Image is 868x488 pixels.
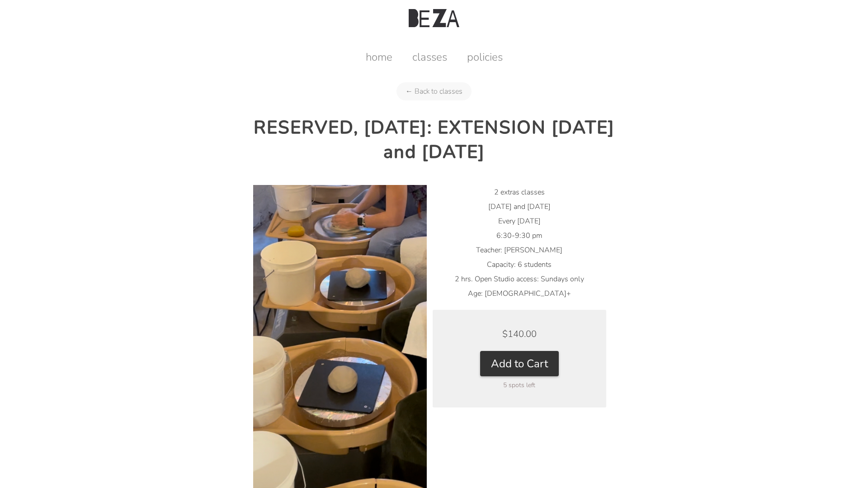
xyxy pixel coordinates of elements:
li: Every [DATE] [433,214,606,228]
a: RESERVED, TUESDAY: EXTENSION August 19 and 26 product photo [253,368,427,378]
li: 2 hrs. Open Studio access: Sundays only [433,272,606,286]
li: Teacher: [PERSON_NAME] [433,243,606,257]
li: 2 extras classes [433,185,606,199]
img: Beza Studio Logo [409,9,459,27]
li: [DATE] and [DATE] [433,199,606,214]
a: policies [458,50,512,64]
li: 6:30-9:30 pm [433,228,606,243]
h2: RESERVED, [DATE]: EXTENSION [DATE] and [DATE] [253,115,615,164]
div: 5 spots left [451,381,588,389]
div: $140.00 [451,328,588,340]
a: classes [403,50,456,64]
a: ← Back to classes [396,82,472,100]
li: Age: [DEMOGRAPHIC_DATA]+ [433,286,606,301]
button: Add to Cart [480,351,559,376]
a: home [357,50,401,64]
li: Capacity: 6 students [433,257,606,272]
